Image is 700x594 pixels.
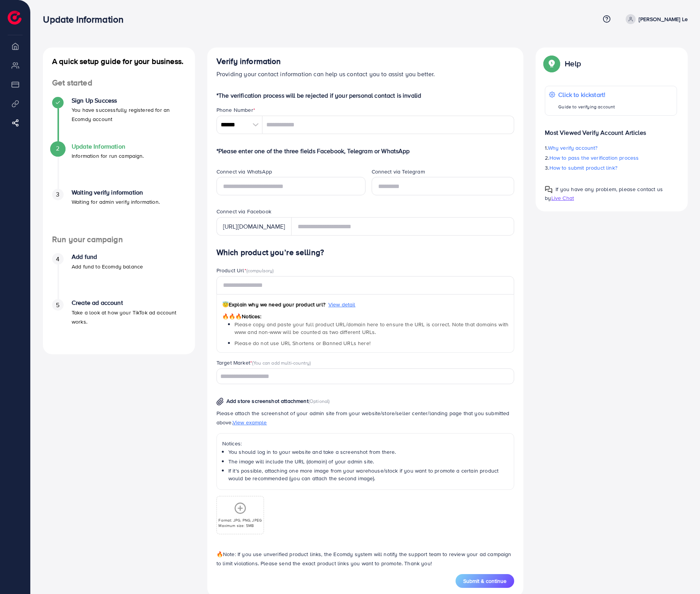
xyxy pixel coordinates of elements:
p: Note: If you use unverified product links, the Ecomdy system will notify the support team to revi... [216,550,515,568]
p: Format: JPG, PNG, JPEG [218,517,262,523]
span: Submit & continue [463,577,507,585]
span: Live Chat [551,194,574,202]
span: Please copy and paste your full product URL/domain here to ensure the URL is correct. Note that d... [234,321,508,336]
span: Explain why we need your product url? [222,301,325,308]
p: *The verification process will be rejected if your personal contact is invalid [216,91,515,100]
h3: Update Information [43,14,130,25]
p: Take a look at how your TikTok ad account works. [72,308,186,326]
h4: Which product you’re selling? [216,248,515,257]
label: Product Url [216,267,274,274]
p: 3. [545,163,677,172]
h4: Waiting verify information [72,189,160,196]
span: (You can add multi-country) [252,359,311,366]
span: (Optional) [308,398,330,404]
h4: Update Information [72,143,144,150]
span: Please do not use URL Shortens or Banned URLs here! [234,339,370,347]
h4: Add fund [72,253,143,260]
span: How to pass the verification process [549,154,639,162]
label: Connect via Facebook [216,208,271,215]
p: Please attach the screenshot of your admin site from your website/store/seller center/landing pag... [216,409,515,427]
img: img [216,398,224,406]
li: If it's possible, attaching one more image from your warehouse/stock if you want to promote a cer... [228,467,509,483]
p: [PERSON_NAME] Le [639,15,688,24]
img: Popup guide [545,57,559,70]
input: Search for option [218,371,505,383]
span: View detail [328,301,356,308]
li: Update Information [43,143,195,189]
h4: A quick setup guide for your business. [43,57,195,66]
h4: Get started [43,78,195,88]
span: 5 [56,301,59,309]
p: Maximum size: 5MB [218,523,262,528]
span: 😇 [222,301,229,308]
span: Add store screenshot attachment [226,397,308,405]
p: Providing your contact information can help us contact you to assist you better. [216,69,515,79]
label: Connect via WhatsApp [216,168,272,175]
span: (compulsory) [246,267,274,274]
p: Information for run campaign. [72,151,144,160]
iframe: Chat [667,560,694,588]
h4: Run your campaign [43,235,195,244]
p: 2. [545,153,677,162]
p: *Please enter one of the three fields Facebook, Telegram or WhatsApp [216,146,515,155]
button: Submit & continue [456,574,514,588]
span: How to submit product link? [549,164,617,172]
li: The image will include the URL (domain) of your admin site. [228,458,509,465]
span: 🔥 [216,550,223,558]
li: You should log in to your website and take a screenshot from there. [228,448,509,456]
p: Add fund to Ecomdy balance [72,262,143,271]
span: 2 [56,144,59,153]
img: logo [8,11,21,25]
h4: Verify information [216,57,515,66]
h4: Create ad account [72,299,186,306]
img: Popup guide [545,186,552,193]
span: 🔥🔥🔥 [222,313,242,320]
span: Notices: [222,313,262,320]
label: Connect via Telegram [372,168,425,175]
span: If you have any problem, please contact us by [545,185,663,202]
li: Sign Up Success [43,97,195,143]
p: Notices: [222,439,509,448]
span: 3 [56,190,59,199]
li: Create ad account [43,299,195,345]
p: You have successfully registered for an Ecomdy account [72,105,186,124]
label: Phone Number [216,106,255,114]
p: Most Viewed Verify Account Articles [545,122,677,137]
p: Help [565,59,581,68]
label: Target Market [216,359,311,367]
li: Add fund [43,253,195,299]
p: 1. [545,143,677,152]
h4: Sign Up Success [72,97,186,104]
div: Search for option [216,368,515,384]
p: Waiting for admin verify information. [72,197,160,206]
span: 4 [56,255,59,263]
p: Click to kickstart! [558,90,615,99]
li: Waiting verify information [43,189,195,235]
p: Guide to verifying account [558,102,615,111]
a: [PERSON_NAME] Le [623,14,688,24]
div: [URL][DOMAIN_NAME] [216,217,292,236]
span: View example [233,419,267,426]
span: Why verify account? [548,144,598,152]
